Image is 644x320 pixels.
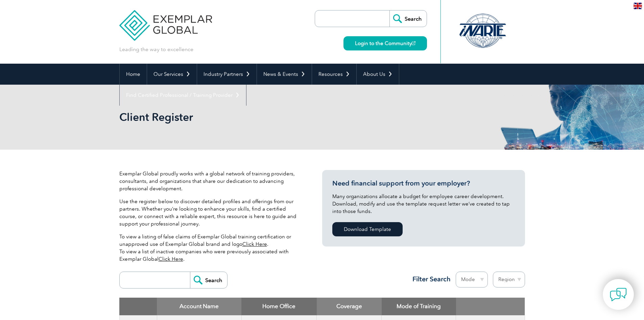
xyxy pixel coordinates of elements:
[241,298,317,315] th: Home Office: activate to sort column ascending
[119,170,302,192] p: Exemplar Global proudly works with a global network of training providers, consultants, and organ...
[120,85,246,106] a: Find Certified Professional / Training Provider
[317,298,382,315] th: Coverage: activate to sort column ascending
[119,198,302,228] p: Use the register below to discover detailed profiles and offerings from our partners. Whether you...
[119,112,403,123] h2: Client Register
[332,193,515,215] p: Many organizations allocate a budget for employee career development. Download, modify and use th...
[159,256,183,262] a: Click Here
[332,179,515,188] h3: Need financial support from your employer?
[119,233,302,263] p: To view a listing of false claims of Exemplar Global training certification or unapproved use of ...
[119,46,193,53] p: Leading the way to excellence
[332,222,403,236] a: Download Template
[382,298,456,315] th: Mode of Training: activate to sort column ascending
[197,64,257,85] a: Industry Partners
[147,64,197,85] a: Our Services
[456,298,525,315] th: : activate to sort column ascending
[610,286,627,303] img: contact-chat.png
[343,36,427,50] a: Login to the Community
[257,64,312,85] a: News & Events
[357,64,399,85] a: About Us
[412,41,415,45] img: open_square.png
[312,64,356,85] a: Resources
[157,298,241,315] th: Account Name: activate to sort column descending
[120,64,147,85] a: Home
[242,241,267,247] a: Click Here
[408,275,451,283] h3: Filter Search
[389,10,427,27] input: Search
[634,3,642,9] img: en
[190,272,227,288] input: Search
